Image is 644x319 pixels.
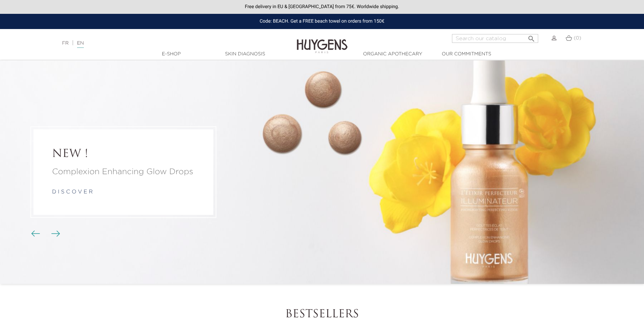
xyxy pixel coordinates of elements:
[452,34,538,43] input: Search
[52,189,93,195] a: d i s c o v e r
[297,28,348,54] img: Huygens
[34,229,56,239] div: Carousel buttons
[77,41,84,48] a: EN
[359,51,427,58] a: Organic Apothecary
[52,166,195,178] a: Complexion Enhancing Glow Drops
[433,51,500,58] a: Our commitments
[52,148,195,161] a: NEW !
[59,39,263,47] div: |
[138,51,205,58] a: E-Shop
[525,32,538,41] button: 
[527,33,535,41] i: 
[211,51,279,58] a: Skin Diagnosis
[62,41,69,46] a: FR
[574,36,581,41] span: (0)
